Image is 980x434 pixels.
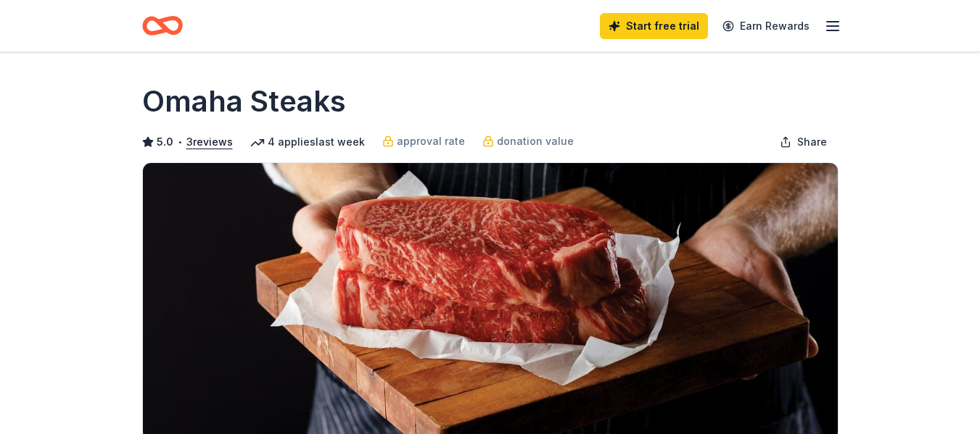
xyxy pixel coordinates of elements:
[142,9,183,43] a: Home
[382,133,465,150] a: approval rate
[768,128,839,157] button: Share
[186,133,233,151] button: 3reviews
[142,81,346,122] h1: Omaha Steaks
[157,133,173,151] span: 5.0
[797,133,827,151] span: Share
[482,133,574,150] a: donation value
[600,13,708,39] a: Start free trial
[250,133,365,151] div: 4 applies last week
[397,133,465,150] span: approval rate
[497,133,574,150] span: donation value
[714,13,818,39] a: Earn Rewards
[177,136,182,148] span: •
